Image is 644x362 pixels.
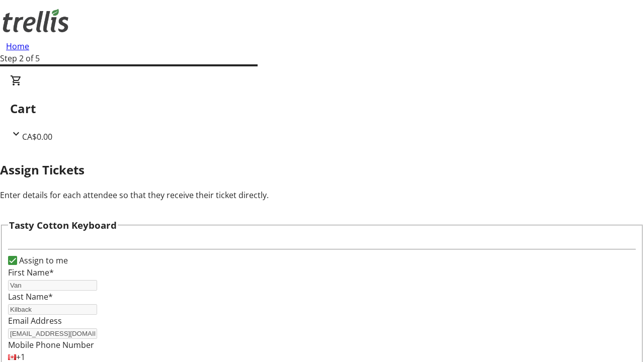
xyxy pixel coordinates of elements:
[9,218,117,232] h3: Tasty Cotton Keyboard
[8,339,94,350] label: Mobile Phone Number
[17,254,68,266] label: Assign to me
[22,131,52,142] span: CA$0.00
[8,267,54,278] label: First Name*
[10,100,634,118] h2: Cart
[10,74,634,143] div: CartCA$0.00
[8,315,62,326] label: Email Address
[8,291,53,302] label: Last Name*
